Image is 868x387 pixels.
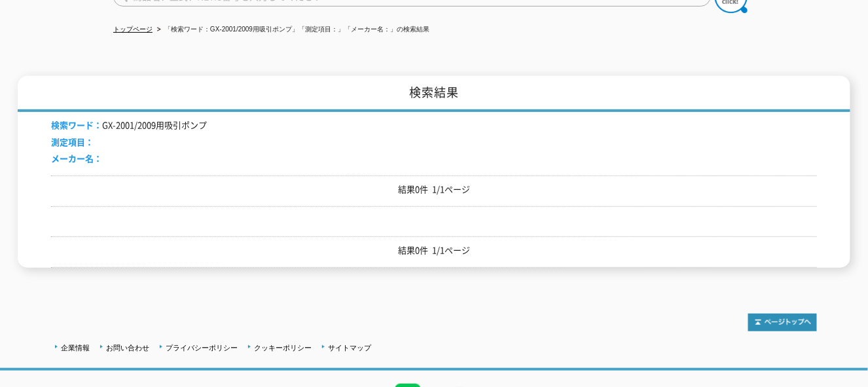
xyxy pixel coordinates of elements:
[51,119,207,132] li: GX-2001/2009用吸引ポンプ
[51,136,94,148] span: 測定項目：
[113,26,153,33] a: トップページ
[51,119,102,131] span: 検索ワード：
[154,23,429,37] li: 「検索ワード：GX-2001/2009用吸引ポンプ」「測定項目：」「メーカー名：」の検索結果
[51,183,817,196] p: 結果0件 1/1ページ
[328,344,371,352] a: サイトマップ
[166,344,238,352] a: プライバシーポリシー
[106,344,149,352] a: お問い合わせ
[51,244,817,257] p: 結果0件 1/1ページ
[61,344,90,352] a: 企業情報
[254,344,312,352] a: クッキーポリシー
[18,76,851,112] h1: 検索結果
[51,152,102,164] span: メーカー名：
[748,314,817,331] img: トップページへ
